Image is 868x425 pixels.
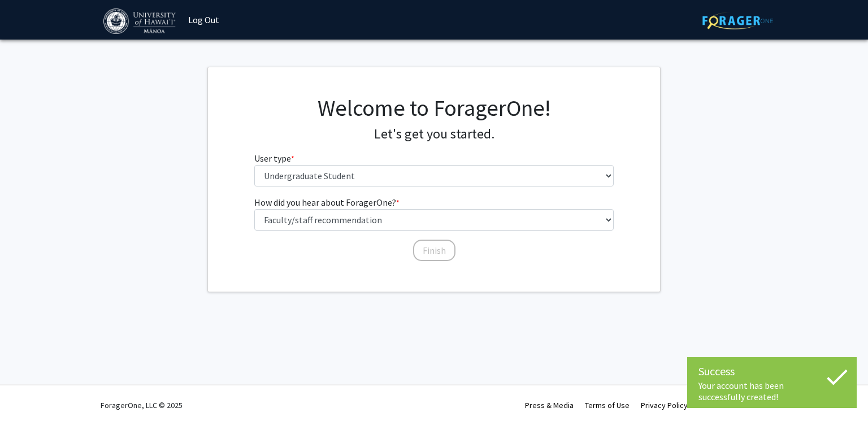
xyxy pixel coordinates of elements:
h4: Let's get you started. [254,126,614,142]
h1: Welcome to ForagerOne! [254,94,614,122]
img: ForagerOne Logo [702,12,773,29]
div: ForagerOne, LLC © 2025 [101,385,183,425]
div: Your account has been successfully created! [698,380,845,402]
a: Privacy Policy [641,400,688,410]
a: Press & Media [525,400,574,410]
div: Success [698,363,845,380]
label: How did you hear about ForagerOne? [254,196,400,209]
button: Finish [413,240,455,261]
img: University of Hawaiʻi at Mānoa Logo [103,8,178,34]
label: User type [254,151,294,165]
a: Terms of Use [585,400,630,410]
iframe: Chat [8,374,48,417]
